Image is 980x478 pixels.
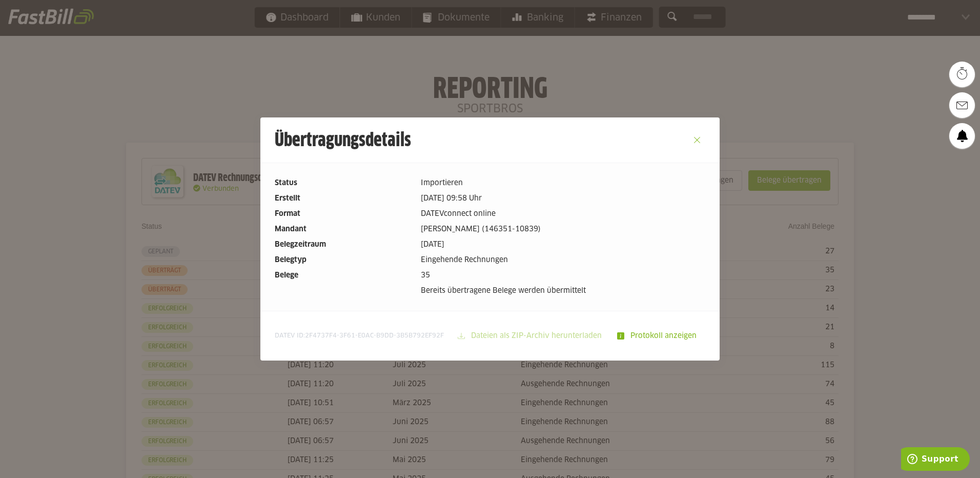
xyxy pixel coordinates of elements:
[901,447,970,473] iframe: Öffnet ein Widget, in dem Sie weitere Informationen finden
[275,254,413,266] dt: Belegtyp
[610,326,705,346] sl-button: Protokoll anzeigen
[275,208,413,220] dt: Format
[275,239,413,250] dt: Belegzeitraum
[421,254,705,266] dd: Eingehende Rechnungen
[421,177,705,189] dd: Importieren
[275,224,413,235] dt: Mandant
[451,326,610,346] sl-button: Dateien als ZIP-Archiv herunterladen
[421,224,705,235] dd: [PERSON_NAME] (146351-10839)
[421,193,705,204] dd: [DATE] 09:58 Uhr
[275,332,444,340] span: DATEV ID:
[421,208,705,220] dd: DATEVconnect online
[305,333,444,339] span: 2F4737F4-3F61-E0AC-B9DD-3B5B792EF92F
[421,285,705,296] dd: Bereits übertragene Belege werden übermittelt
[275,177,413,189] dt: Status
[421,270,705,281] dd: 35
[275,193,413,204] dt: Erstellt
[275,270,413,281] dt: Belege
[421,239,705,250] dd: [DATE]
